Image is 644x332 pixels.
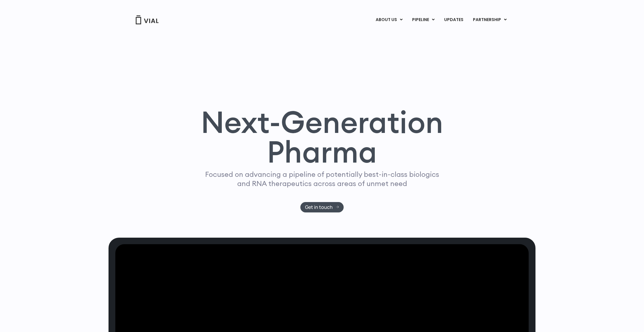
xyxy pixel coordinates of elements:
p: Focused on advancing a pipeline of potentially best-in-class biologics and RNA therapeutics acros... [203,170,441,188]
img: Vial Logo [135,15,159,24]
a: UPDATES [439,15,468,25]
a: Get in touch [300,202,344,212]
a: PARTNERSHIPMenu Toggle [468,15,511,25]
a: PIPELINEMenu Toggle [407,15,439,25]
span: Get in touch [305,205,333,209]
a: ABOUT USMenu Toggle [371,15,407,25]
h1: Next-Generation Pharma [194,107,450,167]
